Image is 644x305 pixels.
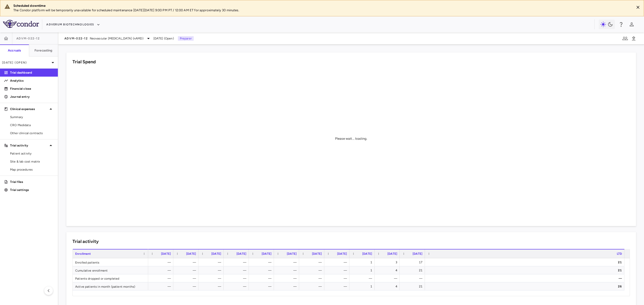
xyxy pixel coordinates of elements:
[387,252,397,256] span: [DATE]
[10,131,54,135] span: Other clinical contracts
[10,86,54,91] p: Financial close
[329,282,347,290] div: —
[429,266,622,274] div: 21
[304,274,322,282] div: —
[10,188,54,192] p: Trial settings
[253,266,271,274] div: —
[10,123,54,127] span: CRO Medidata
[262,252,271,256] span: [DATE]
[153,266,171,274] div: —
[379,266,397,274] div: 4
[73,266,148,274] div: Cumulative enrollment
[354,266,372,274] div: 1
[186,252,196,256] span: [DATE]
[304,266,322,274] div: —
[278,258,297,266] div: —
[10,94,54,99] p: Journal entry
[379,274,397,282] div: —
[228,266,246,274] div: —
[72,59,96,65] h6: Trial Spend
[203,274,221,282] div: —
[337,252,347,256] span: [DATE]
[64,36,88,40] span: ADVM-022-12
[413,252,422,256] span: [DATE]
[228,274,246,282] div: —
[278,266,297,274] div: —
[379,282,397,290] div: 4
[203,282,221,290] div: —
[429,274,622,282] div: —
[75,252,91,256] span: Enrollment
[236,252,246,256] span: [DATE]
[304,258,322,266] div: —
[3,20,39,28] img: logo-full-SnFGN8VE.png
[404,258,422,266] div: 17
[90,36,143,41] span: Neovascular [MEDICAL_DATA] (nAMD)
[178,258,196,266] div: —
[178,282,196,290] div: —
[153,36,174,41] span: [DATE] (Open)
[2,60,50,65] p: [DATE] (Open)
[211,252,221,256] span: [DATE]
[10,70,54,75] p: Trial dashboard
[10,167,54,172] span: Map procedures
[10,159,54,164] span: Site & lab cost matrix
[203,258,221,266] div: —
[8,48,21,53] h6: Accruals
[404,282,422,290] div: 21
[153,274,171,282] div: —
[16,36,40,40] span: ADVM-022-12
[203,266,221,274] div: —
[278,274,297,282] div: —
[617,252,622,256] span: LTD
[354,258,372,266] div: 1
[335,136,367,141] div: Please wait... loading.
[253,282,271,290] div: —
[153,282,171,290] div: —
[404,266,422,274] div: 21
[13,4,630,8] div: Scheduled downtime
[354,274,372,282] div: —
[287,252,297,256] span: [DATE]
[73,258,148,266] div: Enrolled patients
[379,258,397,266] div: 3
[253,274,271,282] div: —
[429,258,622,266] div: 21
[10,151,54,156] span: Patient activity
[634,4,642,11] button: Close
[354,282,372,290] div: 1
[10,143,48,148] p: Trial activity
[178,36,194,41] p: Preparer
[73,282,148,290] div: Active patients in month (patient months)
[13,8,630,13] p: The Condor platform will be temporarily unavailable for scheduled maintenance [DATE][DATE] 9:00 P...
[329,274,347,282] div: —
[10,180,54,184] p: Trial files
[73,274,148,282] div: Patients dropped or completed
[10,115,54,119] span: Summary
[178,274,196,282] div: —
[278,282,297,290] div: —
[228,258,246,266] div: —
[153,258,171,266] div: —
[404,274,422,282] div: —
[329,258,347,266] div: —
[34,48,53,53] h6: Forecasting
[362,252,372,256] span: [DATE]
[312,252,322,256] span: [DATE]
[161,252,171,256] span: [DATE]
[253,258,271,266] div: —
[46,21,100,29] button: Adverum Biotechnologies
[228,282,246,290] div: —
[10,107,48,111] p: Clinical expenses
[304,282,322,290] div: —
[178,266,196,274] div: —
[329,266,347,274] div: —
[429,282,622,290] div: 26
[72,238,99,245] h6: Trial activity
[10,78,54,83] p: Analytics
